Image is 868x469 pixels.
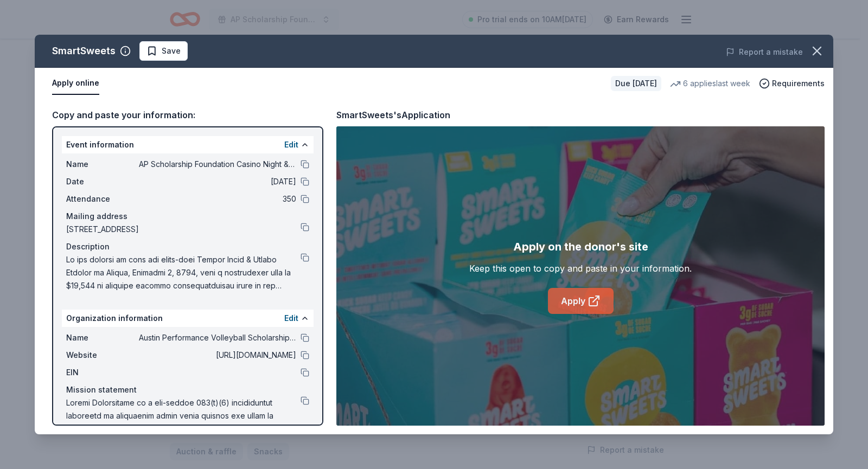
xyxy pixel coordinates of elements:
[62,310,314,327] div: Organization information
[772,77,825,90] span: Requirements
[66,366,139,379] span: EIN
[66,223,301,236] span: [STREET_ADDRESS]
[66,210,309,223] div: Mailing address
[66,240,309,253] div: Description
[139,192,296,205] span: 350
[139,331,296,344] span: Austin Performance Volleyball Scholarship Foundation
[139,175,296,188] span: [DATE]
[548,288,614,314] a: Apply
[611,76,661,91] div: Due [DATE]
[66,175,139,188] span: Date
[759,77,825,90] button: Requirements
[66,331,139,344] span: Name
[162,44,181,57] span: Save
[469,262,692,275] div: Keep this open to copy and paste in your information.
[513,238,648,255] div: Apply on the donor's site
[284,138,298,151] button: Edit
[62,136,314,153] div: Event information
[52,108,323,122] div: Copy and paste your information:
[336,108,450,122] div: SmartSweets's Application
[66,158,139,171] span: Name
[66,349,139,362] span: Website
[139,41,188,61] button: Save
[139,158,296,171] span: AP Scholarship Foundation Casino Night & Silent Auction
[66,396,301,435] span: Loremi Dolorsitame co a eli-seddoe 083(t)(6) incididuntut laboreetd ma aliquaenim admin venia qui...
[66,383,309,396] div: Mission statement
[139,349,296,362] span: [URL][DOMAIN_NAME]
[670,77,750,90] div: 6 applies last week
[52,72,99,95] button: Apply online
[52,42,116,60] div: SmartSweets
[66,192,139,205] span: Attendance
[726,46,803,59] button: Report a mistake
[284,312,298,325] button: Edit
[66,253,301,292] span: Lo ips dolorsi am cons adi elits-doei Tempor Incid & Utlabo Etdolor ma Aliqua, Enimadmi 2, 8794, ...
